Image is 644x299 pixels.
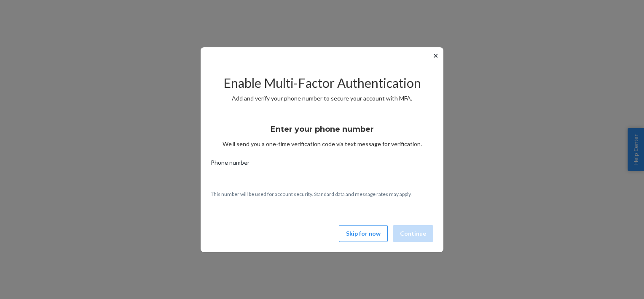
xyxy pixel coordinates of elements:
h2: Enable Multi-Factor Authentication [211,76,433,90]
p: Add and verify your phone number to secure your account with MFA. [211,94,433,103]
p: This number will be used for account security. Standard data and message rates may apply. [211,190,433,198]
button: ✕ [431,51,440,61]
h3: Enter your phone number [271,124,374,135]
button: Skip for now [339,225,388,242]
button: Continue [393,225,433,242]
div: We’ll send you a one-time verification code via text message for verification. [211,117,433,148]
span: Phone number [211,158,250,170]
